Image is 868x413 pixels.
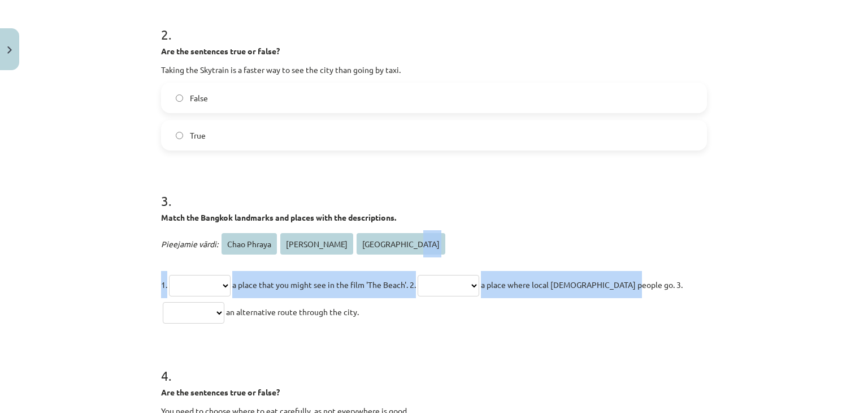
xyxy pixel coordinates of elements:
[176,132,183,139] input: True
[161,46,280,56] strong: Are the sentences true or false?
[190,130,206,141] span: True
[161,239,218,249] span: Pieejamie vārdi:
[161,348,707,383] h1: 4 .
[226,307,359,317] span: an alternative route through the city.
[232,279,416,290] span: a place that you might see in the film 'The Beach'. 2.
[222,233,277,255] span: Chao Phraya
[161,173,707,208] h1: 3 .
[161,387,280,397] strong: Are the sentences true or false?
[176,94,183,102] input: False
[280,233,353,255] span: [PERSON_NAME]
[161,7,707,42] h1: 2 .
[357,233,445,255] span: [GEOGRAPHIC_DATA]
[7,46,12,54] img: icon-close-lesson-0947bae3869378f0d4975bcd49f059093ad1ed9edebbc8119c70593378902aed.svg
[161,279,167,290] span: 1.
[190,92,208,104] span: False
[161,212,396,222] strong: Match the Bangkok landmarks and places with the descriptions.
[161,64,707,76] p: Taking the Skytrain is a faster way to see the city than going by taxi.
[481,279,683,290] span: a place where local [DEMOGRAPHIC_DATA] people go. 3.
